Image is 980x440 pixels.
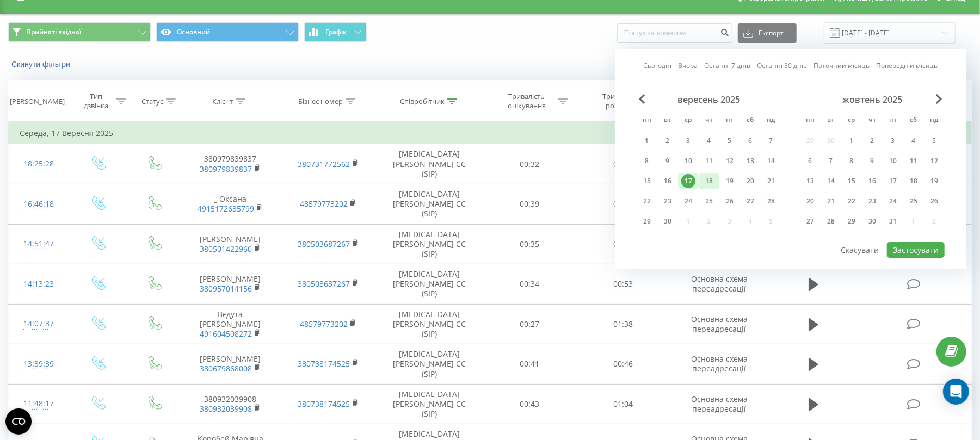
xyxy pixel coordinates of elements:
[637,153,657,169] div: пн 8 вер 2025 р.
[723,194,737,208] div: 26
[20,313,58,334] div: 14:07:37
[742,113,759,129] abbr: субота
[761,173,781,189] div: нд 21 вер 2025 р.
[644,60,672,71] a: Сьогодні
[702,174,716,188] div: 18
[824,194,838,208] div: 21
[298,239,350,249] a: 380503687267
[824,154,838,168] div: 7
[740,173,761,189] div: сб 20 вер 2025 р.
[764,134,778,148] div: 7
[681,154,695,168] div: 10
[699,193,719,209] div: чт 25 вер 2025 р.
[181,184,279,224] td: _ Оксана
[637,94,781,105] div: вересень 2025
[657,193,678,209] div: вт 23 вер 2025 р.
[763,113,779,129] abbr: неділя
[907,154,921,168] div: 11
[141,97,163,106] div: Статус
[10,97,65,106] div: [PERSON_NAME]
[20,354,58,375] div: 13:39:39
[924,193,945,209] div: нд 26 жовт 2025 р.
[883,133,903,149] div: пт 3 жовт 2025 р.
[8,22,151,42] button: Прийняті вхідної
[843,113,860,129] abbr: середа
[670,384,768,424] td: Основна схема переадресації
[927,174,941,188] div: 19
[845,174,859,188] div: 15
[886,134,900,148] div: 3
[377,264,483,305] td: [MEDICAL_DATA][PERSON_NAME] CC (SIP)
[576,144,670,184] td: 00:42
[637,213,657,230] div: пн 29 вер 2025 р.
[678,193,699,209] div: ср 24 вер 2025 р.
[824,174,838,188] div: 14
[377,344,483,385] td: [MEDICAL_DATA][PERSON_NAME] CC (SIP)
[835,242,885,258] button: Скасувати
[740,193,761,209] div: сб 27 вер 2025 р.
[20,393,58,414] div: 11:48:17
[678,153,699,169] div: ср 10 вер 2025 р.
[325,28,347,36] span: Графік
[907,194,921,208] div: 25
[723,174,737,188] div: 19
[723,154,737,168] div: 12
[300,319,348,329] a: 48579773202
[640,174,654,188] div: 15
[764,174,778,188] div: 21
[657,213,678,230] div: вт 30 вер 2025 р.
[841,153,862,169] div: ср 8 жовт 2025 р.
[926,113,942,129] abbr: неділя
[576,184,670,224] td: 00:05
[640,194,654,208] div: 22
[924,133,945,149] div: нд 5 жовт 2025 р.
[660,113,676,129] abbr: вівторок
[814,60,870,71] a: Поточний місяць
[657,153,678,169] div: вт 9 вер 2025 р.
[924,173,945,189] div: нд 19 жовт 2025 р.
[924,153,945,169] div: нд 12 жовт 2025 р.
[877,60,938,71] a: Попередній місяць
[841,193,862,209] div: ср 22 жовт 2025 р.
[845,154,859,168] div: 8
[719,133,740,149] div: пт 5 вер 2025 р.
[657,133,678,149] div: вт 2 вер 2025 р.
[743,194,757,208] div: 27
[821,153,841,169] div: вт 7 жовт 2025 р.
[670,264,768,305] td: Основна схема переадресації
[821,193,841,209] div: вт 21 жовт 2025 р.
[800,153,821,169] div: пн 6 жовт 2025 р.
[845,214,859,228] div: 29
[865,154,879,168] div: 9
[885,113,901,129] abbr: п’ятниця
[617,23,732,43] input: Пошук за номером
[212,97,233,106] div: Клієнт
[886,154,900,168] div: 10
[9,122,972,144] td: Середа, 17 Вересня 2025
[719,193,740,209] div: пт 26 вер 2025 р.
[576,344,670,385] td: 00:46
[304,22,367,42] button: Графік
[181,264,279,305] td: [PERSON_NAME]
[400,97,445,106] div: Співробітник
[200,244,252,254] a: 380501422960
[702,134,716,148] div: 4
[181,144,279,184] td: 380979839837
[865,174,879,188] div: 16
[661,174,675,188] div: 16
[936,94,942,104] span: Next Month
[761,193,781,209] div: нд 28 вер 2025 р.
[841,133,862,149] div: ср 1 жовт 2025 р.
[743,174,757,188] div: 20
[576,264,670,305] td: 00:53
[20,194,58,215] div: 16:46:18
[800,213,821,230] div: пн 27 жовт 2025 р.
[200,363,252,374] a: 380679868008
[5,408,32,435] button: Open CMP widget
[670,344,768,385] td: Основна схема переадресації
[761,133,781,149] div: нд 7 вер 2025 р.
[20,153,58,175] div: 18:25:28
[181,344,279,385] td: [PERSON_NAME]
[905,113,922,129] abbr: субота
[482,304,576,344] td: 00:27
